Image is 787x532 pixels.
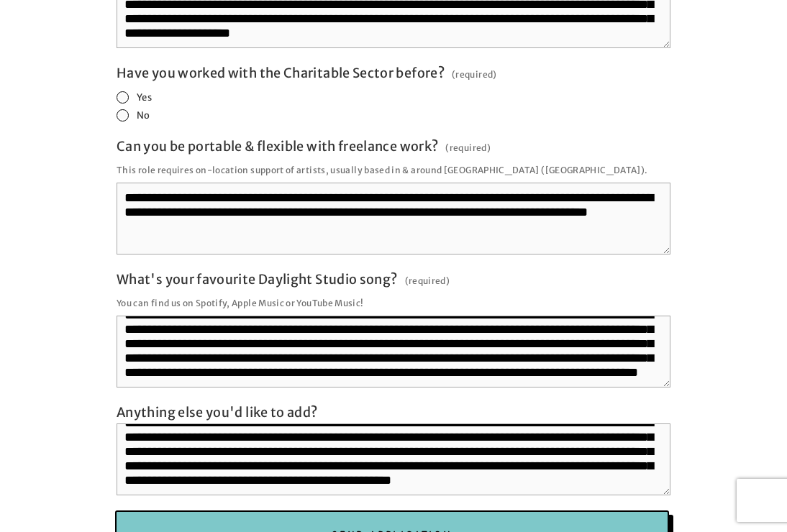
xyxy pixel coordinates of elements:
span: (required) [445,138,491,157]
span: No [137,109,150,121]
span: What's your favourite Daylight Studio song? [117,271,397,288]
span: (required) [405,271,450,290]
span: Anything else you'd like to add? [117,404,318,421]
span: Have you worked with the Charitable Sector before? [117,65,445,81]
p: This role requires on-location support of artists, usually based in & around [GEOGRAPHIC_DATA] ([... [117,160,670,180]
span: Can you be portable & flexible with freelance work? [117,138,438,155]
span: Yes [137,91,152,104]
span: (required) [452,65,497,84]
p: You can find us on Spotify, Apple Music or YouTube Music! [117,293,670,313]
